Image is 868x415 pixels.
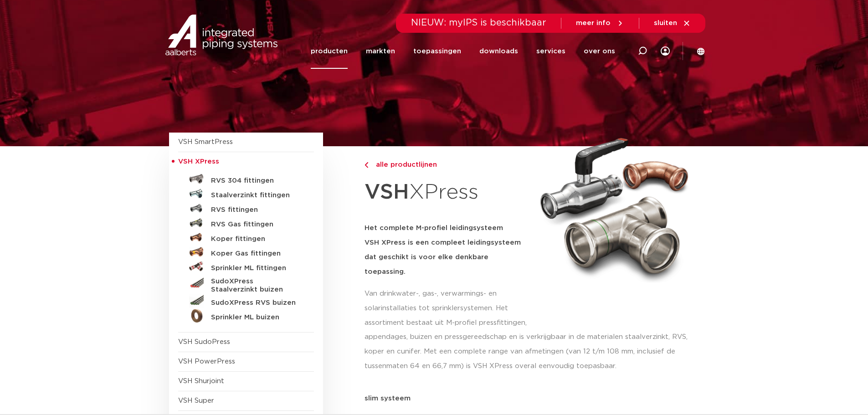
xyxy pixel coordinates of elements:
a: sluiten [654,19,691,27]
a: markten [366,34,395,69]
span: alle productlijnen [370,161,437,168]
span: meer info [576,20,611,26]
span: sluiten [654,20,677,26]
h5: RVS fittingen [211,206,301,214]
strong: VSH [365,182,409,203]
a: SudoXPress Staalverzinkt buizen [178,274,314,294]
h1: XPress [365,175,529,210]
a: Koper fittingen [178,230,314,245]
a: over ons [584,34,615,69]
a: Koper Gas fittingen [178,245,314,259]
a: producten [311,34,348,69]
a: alle productlijnen [365,159,529,170]
h5: Sprinkler ML fittingen [211,264,301,272]
a: VSH SudoPress [178,338,230,345]
a: toepassingen [413,34,461,69]
h5: Sprinkler ML buizen [211,313,301,322]
p: slim systeem [365,395,699,402]
h5: RVS 304 fittingen [211,177,301,185]
h5: SudoXPress RVS buizen [211,299,301,307]
a: Staalverzinkt fittingen [178,186,314,201]
nav: Menu [311,34,615,69]
a: VSH Super [178,397,214,404]
a: Sprinkler ML fittingen [178,259,314,274]
h5: Staalverzinkt fittingen [211,191,301,200]
a: SudoXPress RVS buizen [178,294,314,308]
h5: SudoXPress Staalverzinkt buizen [211,277,301,294]
h5: RVS Gas fittingen [211,220,301,229]
p: appendages, buizen en pressgereedschap en is verkrijgbaar in de materialen staalverzinkt, RVS, ko... [365,330,699,374]
img: chevron-right.svg [365,162,368,168]
a: downloads [479,34,518,69]
a: VSH SmartPress [178,138,233,145]
a: services [536,34,565,69]
h5: Koper fittingen [211,235,301,243]
a: RVS 304 fittingen [178,172,314,186]
span: VSH XPress [178,158,219,165]
a: RVS Gas fittingen [178,215,314,230]
h5: Het complete M-profiel leidingsysteem VSH XPress is een compleet leidingsysteem dat geschikt is v... [365,221,529,279]
a: meer info [576,19,624,27]
a: RVS fittingen [178,201,314,215]
h5: Koper Gas fittingen [211,250,301,258]
p: Van drinkwater-, gas-, verwarmings- en solarinstallaties tot sprinklersystemen. Het assortiment b... [365,287,529,330]
span: NIEUW: myIPS is beschikbaar [411,18,546,27]
a: VSH PowerPress [178,358,235,365]
a: VSH Shurjoint [178,378,224,384]
a: Sprinkler ML buizen [178,308,314,323]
